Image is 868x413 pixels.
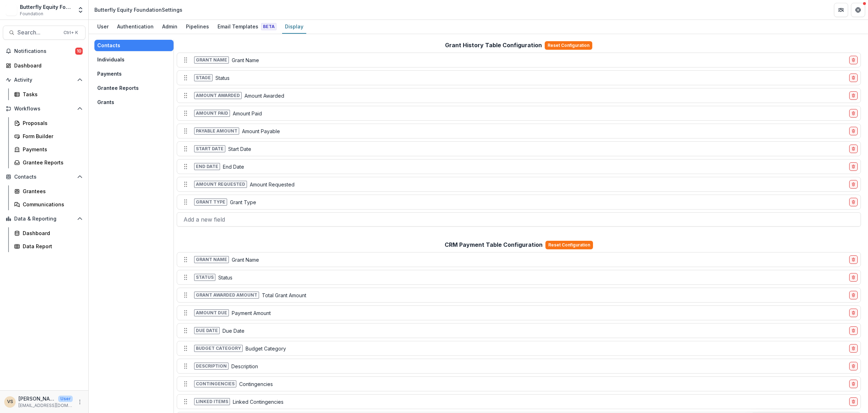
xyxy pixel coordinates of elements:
[232,256,259,263] p: Grant Name
[180,54,191,66] button: Move field
[180,325,191,336] button: Move field
[159,20,180,34] a: Admin
[20,3,73,11] div: Butterfly Equity Foundation
[180,343,191,354] button: Move field
[194,363,229,370] span: Description
[11,157,86,168] a: Grantee Reports
[194,292,259,299] span: Grant awarded amount
[232,309,271,317] p: Payment Amount
[849,127,858,135] button: delete-field-row
[23,201,80,208] div: Communications
[194,199,227,206] span: Grant type
[194,345,243,352] span: Budget category
[159,21,180,32] div: Admin
[180,360,191,372] button: Move field
[14,174,74,180] span: Contacts
[94,6,182,13] div: Butterfly Equity Foundation Settings
[14,48,75,54] span: Notifications
[233,110,262,117] p: Amount Paid
[231,363,258,370] p: Description
[14,216,74,222] span: Data & Reporting
[3,26,86,40] button: Search...
[58,396,73,402] p: User
[194,309,229,316] span: Amount due
[18,395,55,402] p: [PERSON_NAME]
[194,56,229,64] span: Grant name
[849,309,858,317] button: delete-field-row
[261,23,276,30] span: Beta
[18,402,73,409] p: [EMAIL_ADDRESS][DOMAIN_NAME]
[194,145,225,152] span: Start date
[194,398,230,405] span: Linked items
[232,56,259,64] p: Grant Name
[20,11,43,17] span: Foundation
[849,326,858,335] button: delete-field-row
[230,199,256,206] p: Grant Type
[180,289,191,301] button: Move field
[183,20,212,34] a: Pipelines
[194,74,213,81] span: Stage
[3,74,86,86] button: Open Activity
[228,145,251,153] p: Start Date
[194,256,229,263] span: Grant name
[445,241,543,248] h2: CRM Payment Table Configuration
[262,292,306,299] p: Total Grant Amount
[11,88,86,100] a: Tasks
[23,91,80,98] div: Tasks
[194,127,239,135] span: Payable amount
[94,68,174,80] button: Payments
[849,397,858,406] button: delete-field-row
[94,21,111,32] div: User
[282,21,306,32] div: Display
[180,143,191,154] button: Move field
[14,77,74,83] span: Activity
[180,179,191,190] button: Move field
[849,380,858,388] button: delete-field-row
[11,117,86,129] a: Proposals
[11,227,86,239] a: Dashboard
[849,145,858,153] button: delete-field-row
[194,110,230,117] span: Amount paid
[194,274,215,281] span: Status
[3,171,86,183] button: Open Contacts
[849,162,858,171] button: delete-field-row
[114,20,156,34] a: Authentication
[849,198,858,206] button: delete-field-row
[194,380,236,387] span: Contingencies
[180,196,191,208] button: Move field
[849,74,858,82] button: delete-field-row
[11,143,86,155] a: Payments
[23,243,80,250] div: Data Report
[94,20,111,34] a: User
[849,273,858,282] button: delete-field-row
[445,42,542,49] h2: Grant History Table Configuration
[23,146,80,153] div: Payments
[849,109,858,118] button: delete-field-row
[180,161,191,172] button: Move field
[94,54,174,65] button: Individuals
[834,3,848,17] button: Partners
[3,60,86,71] a: Dashboard
[849,291,858,299] button: delete-field-row
[194,327,220,334] span: Due date
[11,199,86,210] a: Communications
[218,274,232,281] p: Status
[76,398,84,406] button: More
[3,103,86,114] button: Open Workflows
[75,48,83,55] span: 10
[92,5,185,15] nav: breadcrumb
[6,4,17,16] img: Butterfly Equity Foundation
[94,40,174,51] button: Contacts
[849,255,858,264] button: delete-field-row
[215,21,279,32] div: Email Templates
[3,45,86,57] button: Notifications10
[242,127,280,135] p: Amount Payable
[239,380,273,388] p: Contingencies
[180,272,191,283] button: Move field
[849,362,858,370] button: delete-field-row
[851,3,865,17] button: Get Help
[194,92,242,99] span: Amount awarded
[223,163,244,170] p: End Date
[250,181,295,188] p: Amount Requested
[180,125,191,137] button: Move field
